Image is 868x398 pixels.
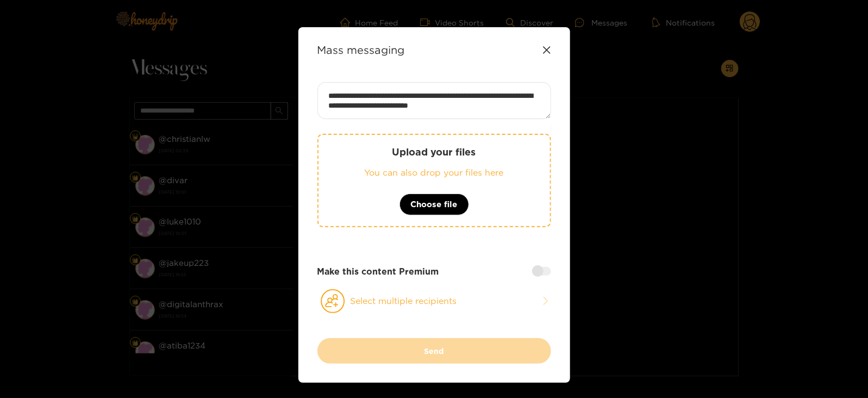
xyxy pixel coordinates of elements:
strong: Make this content Premium [317,265,439,278]
button: Send [317,338,551,364]
button: Choose file [399,194,469,215]
strong: Mass messaging [317,43,405,56]
p: Upload your files [340,146,528,158]
button: Select multiple recipients [317,289,551,314]
p: You can also drop your files here [340,166,528,179]
span: Choose file [411,198,458,211]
